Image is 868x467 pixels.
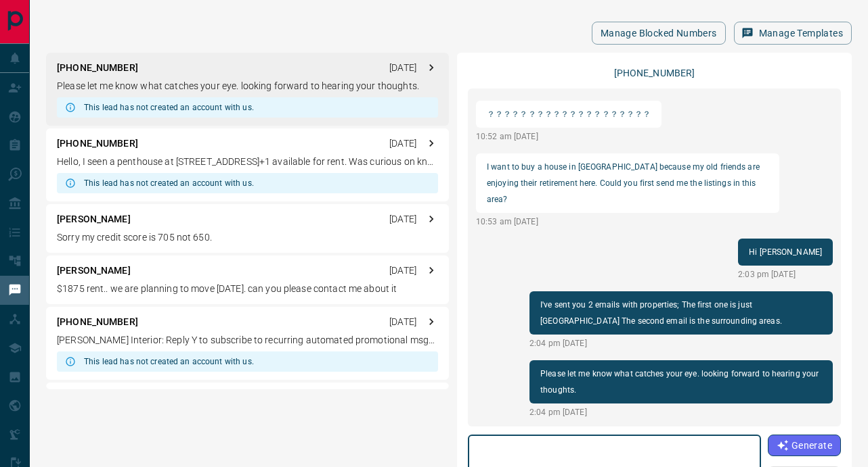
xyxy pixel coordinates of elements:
[529,337,833,349] p: 2:04 pm [DATE]
[476,130,661,143] p: 10:52 am [DATE]
[529,406,833,418] p: 2:04 pm [DATE]
[768,435,841,456] button: Generate
[57,79,438,93] p: Please let me know what catches your eye. looking forward to hearing your thoughts.
[389,137,416,151] p: [DATE]
[57,137,138,151] p: [PHONE_NUMBER]
[389,315,416,329] p: [DATE]
[57,264,131,278] p: [PERSON_NAME]
[540,366,822,398] p: Please let me know what catches your eye. looking forward to hearing your thoughts.
[84,351,254,372] div: This lead has not created an account with us.
[57,61,138,75] p: [PHONE_NUMBER]
[84,173,254,193] div: This lead has not created an account with us.
[84,97,254,118] div: This lead has not created an account with us.
[57,212,131,226] p: [PERSON_NAME]
[487,159,768,207] p: I want to buy a house in [GEOGRAPHIC_DATA] because my old friends are enjoying their retirement h...
[57,315,138,329] p: [PHONE_NUMBER]
[734,22,852,45] button: Manage Templates
[614,66,695,80] p: [PHONE_NUMBER]
[57,155,438,169] p: Hello, I seen a penthouse at [STREET_ADDRESS]+1 available for rent. Was curious on knowing if it ...
[487,106,651,122] p: ？？？？？？？？？？？？？？？？？？？？
[389,264,416,278] p: [DATE]
[57,333,438,347] p: [PERSON_NAME] Interior: Reply Y to subscribe to recurring automated promotional msgs (e.g. cart r...
[476,216,779,228] p: 10:53 am [DATE]
[592,22,726,45] button: Manage Blocked Numbers
[389,61,416,75] p: [DATE]
[749,244,822,260] p: Hi [PERSON_NAME]
[389,212,416,226] p: [DATE]
[57,282,438,296] p: $1875 rent.. we are planning to move [DATE]. can you please contact me about it
[57,230,438,245] p: Sorry my credit score is 705 not 650.
[540,297,822,329] p: I've sent you 2 emails with properties; The first one is just [GEOGRAPHIC_DATA] The second email ...
[738,268,833,280] p: 2:03 pm [DATE]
